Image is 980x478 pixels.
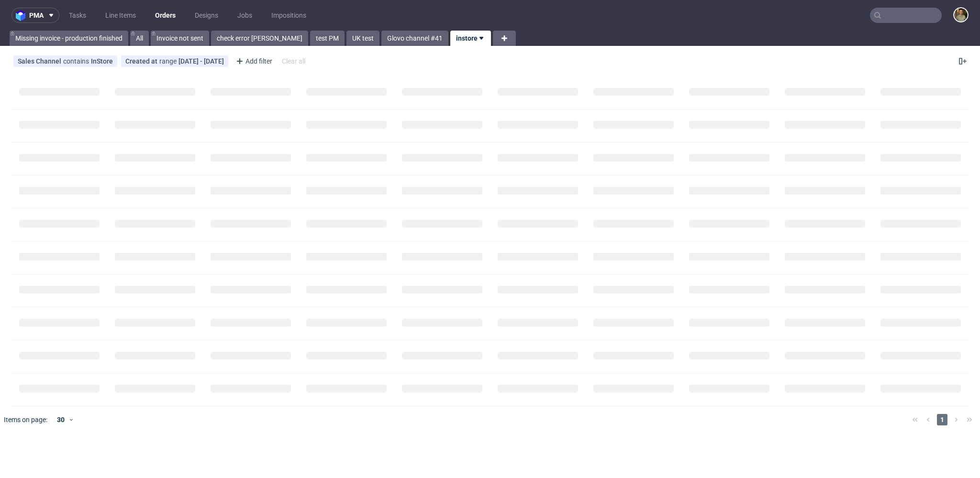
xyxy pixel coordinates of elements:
[91,57,113,65] div: InStore
[16,10,29,21] img: logo
[310,31,345,46] a: test PM
[11,8,59,23] button: pma
[266,8,312,23] a: Impositions
[151,31,209,46] a: Invoice not sent
[159,57,178,65] span: range
[18,57,63,65] span: Sales Channel
[100,8,142,23] a: Line Items
[29,12,44,19] span: pma
[450,31,491,46] a: instore
[149,8,181,23] a: Orders
[63,57,91,65] span: contains
[189,8,224,23] a: Designs
[280,54,307,68] div: Clear all
[51,413,68,426] div: 30
[211,31,308,46] a: check error [PERSON_NAME]
[130,31,149,46] a: All
[381,31,448,46] a: Glovo channel #41
[937,414,947,425] span: 1
[125,57,159,65] span: Created at
[232,54,274,69] div: Add filter
[346,31,379,46] a: UK test
[4,415,47,424] span: Items on page:
[954,8,968,22] img: Pablo Michaello
[63,8,92,23] a: Tasks
[10,31,128,46] a: Missing invoice - production finished
[178,57,224,65] div: [DATE] - [DATE]
[232,8,258,23] a: Jobs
